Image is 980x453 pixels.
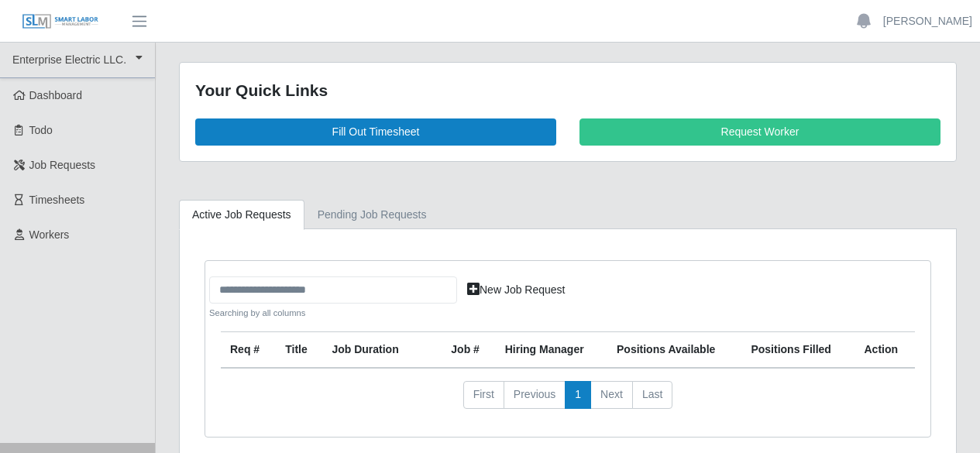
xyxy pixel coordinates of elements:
[179,200,304,230] a: Active Job Requests
[195,118,556,146] a: Fill Out Timesheet
[855,332,916,369] th: Action
[883,13,972,29] a: [PERSON_NAME]
[322,332,420,369] th: Job Duration
[457,276,576,304] a: New Job Request
[221,381,915,421] nav: pagination
[304,200,440,230] a: Pending Job Requests
[442,332,495,369] th: Job #
[29,194,85,206] span: Timesheets
[29,124,53,136] span: Todo
[29,159,96,171] span: Job Requests
[579,118,940,146] a: Request Worker
[195,78,940,103] div: Your Quick Links
[496,332,607,369] th: Hiring Manager
[22,13,99,30] img: SLM Logo
[276,332,322,369] th: Title
[607,332,741,369] th: Positions Available
[221,332,276,369] th: Req #
[29,228,70,241] span: Workers
[741,332,854,369] th: Positions Filled
[29,89,83,101] span: Dashboard
[565,381,591,409] a: 1
[209,307,457,320] small: Searching by all columns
